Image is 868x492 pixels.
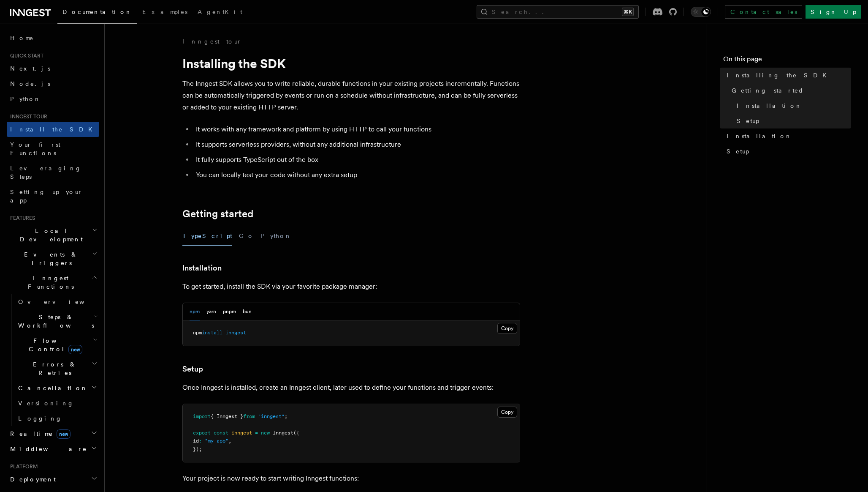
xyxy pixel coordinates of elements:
a: Logging [15,411,99,426]
a: Node.js [7,76,99,91]
a: Documentation [57,3,137,24]
div: Inngest Functions [7,294,99,426]
button: Cancellation [15,380,99,396]
span: inngest [231,430,252,436]
span: export [193,430,211,436]
a: Install the SDK [7,122,99,137]
a: AgentKit [193,3,247,23]
button: bun [243,303,252,320]
button: Realtimenew [7,426,99,441]
span: Steps & Workflows [15,313,94,330]
a: Getting started [728,83,851,98]
p: Your project is now ready to start writing Inngest functions: [182,473,520,484]
span: Overview [18,298,105,305]
span: Documentation [62,8,132,15]
span: Setup [737,117,759,125]
button: Deployment [7,472,99,487]
a: Your first Functions [7,137,99,161]
span: Events & Triggers [7,250,92,267]
span: { Inngest } [211,413,243,419]
span: id [193,438,199,444]
span: Installation [737,101,802,110]
a: Getting started [182,208,253,220]
a: Versioning [15,396,99,411]
span: Leveraging Steps [10,165,81,180]
kbd: ⌘K [622,8,634,16]
span: : [199,438,202,444]
span: Quick start [7,52,43,59]
span: Deployment [7,475,56,484]
span: Flow Control [15,336,93,353]
li: You can locally test your code without any extra setup [193,169,520,181]
span: install [202,330,222,336]
button: pnpm [223,303,236,320]
span: new [68,345,82,354]
span: Next.js [10,65,50,72]
span: from [243,413,255,419]
button: Events & Triggers [7,247,99,271]
h1: Installing the SDK [182,56,520,71]
span: Local Development [7,227,92,243]
button: Local Development [7,223,99,247]
button: Steps & Workflows [15,309,99,333]
span: npm [193,330,202,336]
li: It fully supports TypeScript out of the box [193,154,520,166]
button: Copy [497,323,517,334]
span: Features [7,215,35,221]
span: Getting started [732,86,804,95]
button: Inngest Functions [7,271,99,294]
span: Realtime [7,429,71,438]
span: Platform [7,463,38,470]
span: Installing the SDK [727,71,832,79]
span: , [228,438,231,444]
span: import [193,413,211,419]
a: Contact sales [725,5,802,19]
span: inngest [225,330,246,336]
a: Overview [15,294,99,309]
span: "my-app" [205,438,228,444]
button: TypeScript [182,227,232,246]
button: Errors & Retries [15,357,99,380]
span: Examples [142,8,187,15]
span: Setting up your app [10,189,83,204]
a: Setup [723,144,851,159]
a: Installation [182,262,222,274]
button: Toggle dark mode [691,7,711,17]
span: Cancellation [15,384,88,392]
button: Search...⌘K [477,5,639,19]
a: Examples [137,3,193,23]
a: Inngest tour [182,37,241,46]
span: Versioning [18,400,74,407]
a: Installing the SDK [723,68,851,83]
span: = [255,430,258,436]
a: Setup [182,363,203,375]
span: }); [193,446,202,452]
span: Python [10,96,41,102]
p: Once Inngest is installed, create an Inngest client, later used to define your functions and trig... [182,382,520,394]
span: Installation [727,132,792,140]
span: Home [10,34,34,42]
h4: On this page [723,54,851,68]
span: Node.js [10,80,50,87]
li: It works with any framework and platform by using HTTP to call your functions [193,123,520,135]
span: ({ [293,430,299,436]
a: Setting up your app [7,184,99,208]
button: yarn [206,303,216,320]
span: const [214,430,228,436]
a: Python [7,91,99,107]
span: Errors & Retries [15,360,92,377]
a: Home [7,30,99,46]
button: Python [261,227,292,246]
span: new [57,429,71,439]
a: Setup [733,113,851,128]
button: npm [190,303,200,320]
span: Your first Functions [10,141,60,156]
button: Flow Controlnew [15,333,99,357]
span: "inngest" [258,413,285,419]
span: Logging [18,415,62,422]
a: Next.js [7,61,99,76]
a: Leveraging Steps [7,161,99,184]
span: AgentKit [198,8,242,15]
span: Install the SDK [10,126,98,133]
a: Sign Up [806,5,861,19]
